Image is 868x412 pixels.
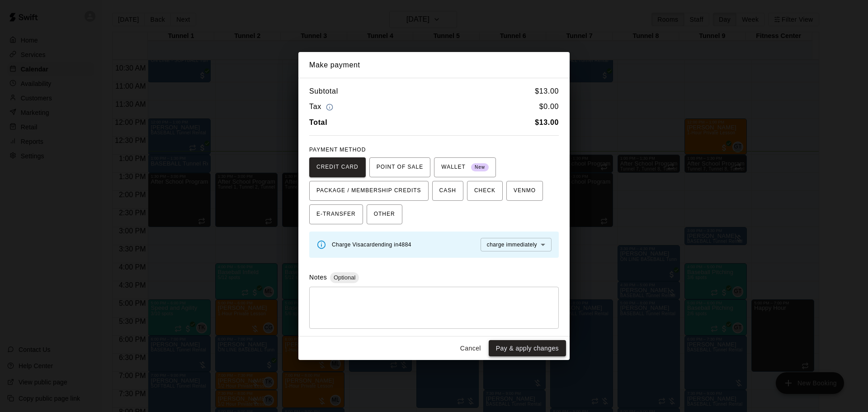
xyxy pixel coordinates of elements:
[316,207,356,222] span: E-TRANSFER
[432,181,463,201] button: CASH
[535,118,559,126] b: $ 13.00
[309,157,366,177] button: CREDIT CARD
[309,274,327,281] label: Notes
[471,161,489,174] span: New
[309,147,366,153] span: PAYMENT METHOD
[367,204,402,224] button: OTHER
[309,181,429,201] button: PACKAGE / MEMBERSHIP CREDITS
[506,181,543,201] button: VENMO
[474,184,495,198] span: CHECK
[309,204,363,224] button: E-TRANSFER
[514,184,536,198] span: VENMO
[369,157,430,177] button: POINT OF SALE
[456,340,485,357] button: Cancel
[316,160,359,175] span: CREDIT CARD
[332,242,411,248] span: Charge Visa card ending in 4884
[441,160,489,175] span: WALLET
[487,242,537,248] span: charge immediately
[539,101,559,113] h6: $ 0.00
[467,181,503,201] button: CHECK
[316,184,421,198] span: PACKAGE / MEMBERSHIP CREDITS
[309,85,338,97] h6: Subtotal
[434,157,496,177] button: WALLET New
[374,207,395,222] span: OTHER
[309,101,335,113] h6: Tax
[298,52,570,78] h2: Make payment
[309,118,327,126] b: Total
[330,274,359,281] span: Optional
[439,184,456,198] span: CASH
[377,160,423,175] span: POINT OF SALE
[489,340,566,357] button: Pay & apply changes
[535,85,559,97] h6: $ 13.00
